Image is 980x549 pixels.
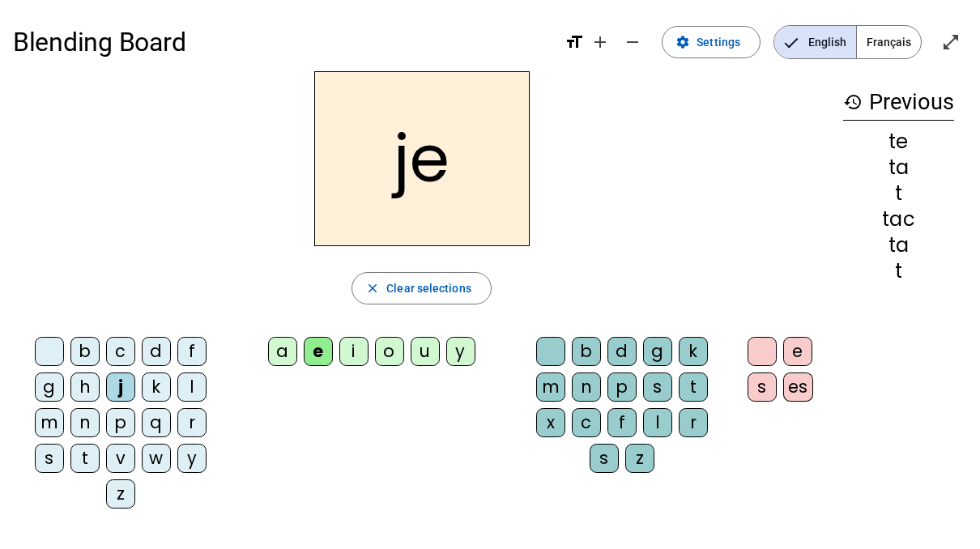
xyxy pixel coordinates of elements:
span: Settings [697,32,740,52]
div: f [607,408,637,437]
div: x [536,408,565,437]
div: g [35,372,64,402]
div: b [572,337,601,366]
div: ta [843,236,954,255]
div: te [843,132,954,151]
div: p [607,372,637,402]
div: w [142,444,171,473]
div: j [106,372,135,402]
span: Clear selections [386,279,471,298]
div: b [70,337,100,366]
div: e [304,337,333,366]
div: n [70,408,100,437]
button: Enter full screen [935,26,967,58]
span: Français [857,26,921,58]
div: s [748,372,777,402]
mat-icon: open_in_full [941,32,961,52]
div: m [35,408,64,437]
div: y [177,444,207,473]
div: g [643,337,672,366]
div: l [177,372,207,402]
div: c [106,337,135,366]
div: t [843,262,954,281]
div: u [411,337,440,366]
div: d [142,337,171,366]
div: q [142,408,171,437]
div: m [536,372,565,402]
div: o [375,337,404,366]
mat-icon: settings [675,35,690,49]
h2: je [314,71,530,246]
div: t [843,184,954,203]
div: t [70,444,100,473]
div: p [106,408,135,437]
div: i [339,337,369,366]
div: e [783,337,812,366]
div: l [643,408,672,437]
div: n [572,372,601,402]
div: a [268,337,297,366]
div: h [70,372,100,402]
div: r [679,408,708,437]
div: r [177,408,207,437]
mat-icon: remove [623,32,642,52]
h1: Blending Board [13,16,552,68]
div: s [35,444,64,473]
span: English [774,26,856,58]
h3: Previous [843,84,954,121]
div: f [177,337,207,366]
div: k [679,337,708,366]
button: Decrease font size [616,26,649,58]
button: Clear selections [352,272,492,304]
div: z [106,479,135,509]
div: s [590,444,619,473]
div: s [643,372,672,402]
div: k [142,372,171,402]
mat-button-toggle-group: Language selection [773,25,922,59]
div: c [572,408,601,437]
mat-icon: history [843,92,863,112]
div: es [783,372,813,402]
mat-icon: format_size [565,32,584,52]
div: ta [843,158,954,177]
div: z [625,444,654,473]
button: Increase font size [584,26,616,58]
mat-icon: add [590,32,610,52]
button: Settings [662,26,761,58]
div: y [446,337,475,366]
div: tac [843,210,954,229]
div: d [607,337,637,366]
div: t [679,372,708,402]
div: v [106,444,135,473]
mat-icon: close [365,281,380,296]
